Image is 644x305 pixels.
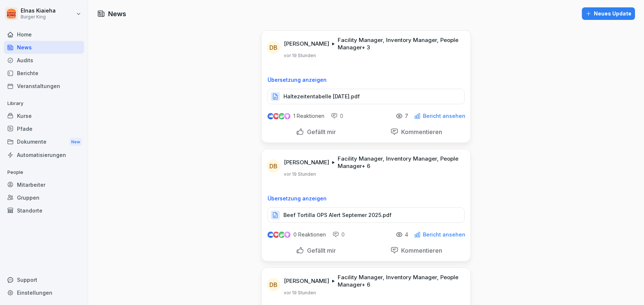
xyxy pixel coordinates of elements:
[21,14,56,20] p: Burger King
[405,113,408,119] p: 7
[21,8,56,14] p: Elnas Kiaieha
[4,67,84,80] a: Berichte
[4,204,84,217] a: Standorte
[4,191,84,204] a: Gruppen
[4,178,84,191] a: Mitarbeiter
[4,80,84,92] a: Veranstaltungen
[582,7,635,20] button: Neues Update
[293,232,326,238] p: 0 Reaktionen
[423,113,465,119] p: Bericht ansehen
[267,159,280,173] div: DB
[268,95,465,102] a: Haltezeitentabelle [DATE].pdf
[304,247,336,254] p: Gefällt mir
[338,155,462,170] p: Facility Manager, Inventory Manager, People Manager + 6
[4,122,84,135] a: Pfade
[267,41,280,54] div: DB
[273,113,279,119] img: love
[4,273,84,286] div: Support
[268,196,465,201] p: Übersetzung anzeigen
[284,171,316,177] p: vor 19 Stunden
[4,98,84,109] p: Library
[338,36,462,51] p: Facility Manager, Inventory Manager, People Manager + 3
[284,113,290,119] img: inspiring
[279,113,285,119] img: celebrate
[268,77,465,83] p: Übersetzung anzeigen
[293,113,324,119] p: 1 Reaktionen
[4,286,84,299] a: Einstellungen
[283,93,360,100] p: Haltezeitentabelle [DATE].pdf
[4,41,84,54] a: News
[284,290,316,296] p: vor 19 Stunden
[399,247,442,254] p: Kommentieren
[268,113,274,119] img: like
[69,138,82,146] div: New
[405,232,408,238] p: 4
[338,274,462,288] p: Facility Manager, Inventory Manager, People Manager + 6
[284,159,329,166] p: [PERSON_NAME]
[4,109,84,122] a: Kurse
[586,10,631,18] div: Neues Update
[284,40,329,48] p: [PERSON_NAME]
[4,148,84,161] a: Automatisierungen
[399,128,442,136] p: Kommentieren
[4,135,84,149] a: DokumenteNew
[108,9,126,19] h1: News
[273,232,279,238] img: love
[268,232,274,238] img: like
[331,112,343,120] div: 0
[284,53,316,59] p: vor 19 Stunden
[267,278,280,291] div: DB
[4,166,84,178] p: People
[4,28,84,41] a: Home
[268,214,465,221] a: Beef Tortilla OPS Alert Septemer 2025.pdf
[284,277,329,285] p: [PERSON_NAME]
[4,54,84,67] a: Audits
[423,232,465,238] p: Bericht ansehen
[333,231,345,238] div: 0
[4,135,84,149] div: Dokumente
[304,128,336,136] p: Gefällt mir
[279,232,285,238] img: celebrate
[284,231,290,238] img: inspiring
[283,211,392,219] p: Beef Tortilla OPS Alert Septemer 2025.pdf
